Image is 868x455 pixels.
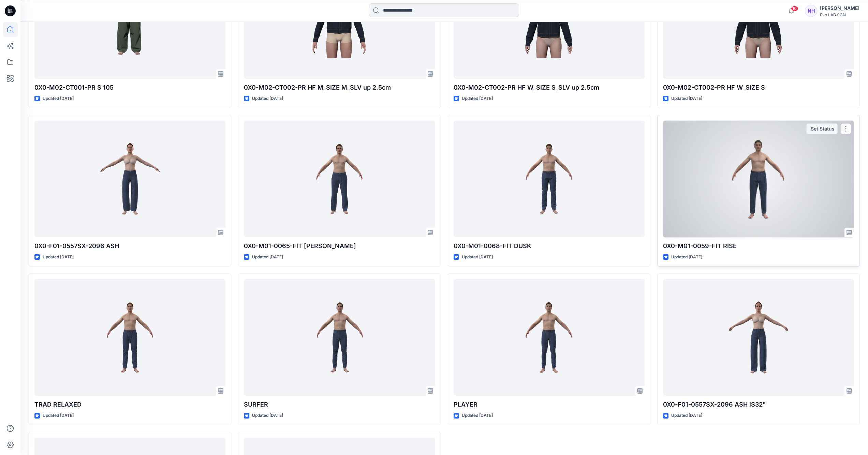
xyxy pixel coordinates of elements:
[671,95,702,102] p: Updated [DATE]
[454,121,645,238] a: 0X0-M01-0068-FIT DUSK
[671,254,702,261] p: Updated [DATE]
[820,12,859,17] div: Evo LAB SGN
[454,83,645,92] p: 0X0-M02-CT002-PR HF W_SIZE S_SLV up 2.5cm
[454,241,645,251] p: 0X0-M01-0068-FIT DUSK
[43,95,74,102] p: Updated [DATE]
[252,95,283,102] p: Updated [DATE]
[244,241,435,251] p: 0X0-M01-0065-FIT [PERSON_NAME]
[805,5,817,17] div: NH
[663,400,854,409] p: 0X0-F01-0557SX-2096 ASH IS32"
[244,279,435,396] a: SURFER
[454,279,645,396] a: PLAYER
[252,254,283,261] p: Updated [DATE]
[34,400,225,409] p: TRAD RELAXED
[43,254,74,261] p: Updated [DATE]
[43,412,74,419] p: Updated [DATE]
[34,241,225,251] p: 0X0-F01-0557SX-2096 ASH
[34,83,225,92] p: 0X0-M02-CT001-PR S 105
[252,412,283,419] p: Updated [DATE]
[454,400,645,409] p: PLAYER
[663,279,854,396] a: 0X0-F01-0557SX-2096 ASH IS32"
[462,412,493,419] p: Updated [DATE]
[34,279,225,396] a: TRAD RELAXED
[791,6,798,11] span: 10
[244,83,435,92] p: 0X0-M02-CT002-PR HF M_SIZE M_SLV up 2.5cm
[663,121,854,238] a: 0X0-M01-0059-FIT RISE
[663,83,854,92] p: 0X0-M02-CT002-PR HF W_SIZE S
[462,254,493,261] p: Updated [DATE]
[820,4,859,12] div: [PERSON_NAME]
[462,95,493,102] p: Updated [DATE]
[663,241,854,251] p: 0X0-M01-0059-FIT RISE
[244,121,435,238] a: 0X0-M01-0065-FIT VEGA
[244,400,435,409] p: SURFER
[671,412,702,419] p: Updated [DATE]
[34,121,225,238] a: 0X0-F01-0557SX-2096 ASH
